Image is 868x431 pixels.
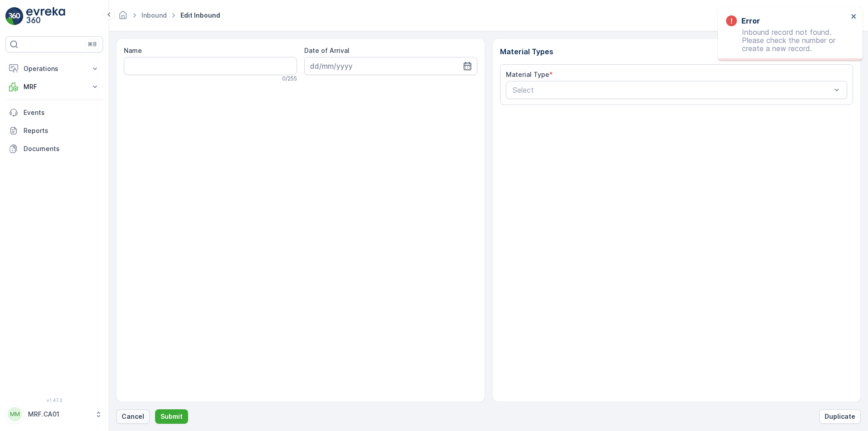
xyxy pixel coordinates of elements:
[5,78,103,96] button: MRF
[726,28,848,52] p: Inbound record not found. Please check the number or create a new record.
[282,75,297,82] p: 0 / 255
[506,71,549,78] label: Material Type
[5,140,103,158] a: Documents
[5,7,24,25] img: logo
[124,47,142,54] label: Name
[5,122,103,140] a: Reports
[304,57,477,75] input: dd/mm/yyyy
[24,64,85,73] p: Operations
[24,144,99,153] p: Documents
[851,13,857,21] button: close
[500,46,854,57] p: Material Types
[5,405,103,424] button: MMMRF.CA01
[5,60,103,78] button: Operations
[160,412,183,421] p: Submit
[155,409,188,424] button: Submit
[513,85,832,95] p: Select
[24,108,99,117] p: Events
[304,47,349,54] label: Date of Arrival
[88,41,97,48] p: ⌘B
[179,11,222,20] span: Edit Inbound
[24,126,99,135] p: Reports
[142,11,167,19] a: Inbound
[5,398,103,403] span: v 1.47.3
[28,410,90,419] p: MRF.CA01
[825,412,855,421] p: Duplicate
[122,412,144,421] p: Cancel
[24,82,85,91] p: MRF
[8,407,22,422] div: MM
[118,14,128,21] a: Homepage
[741,15,760,26] h3: Error
[116,409,150,424] button: Cancel
[5,104,103,122] a: Events
[819,409,861,424] button: Duplicate
[26,7,65,25] img: logo_light-DOdMpM7g.png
